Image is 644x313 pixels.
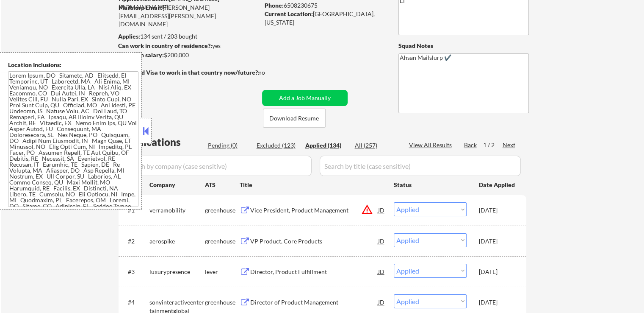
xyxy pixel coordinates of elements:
div: JD [377,233,386,249]
div: [GEOGRAPHIC_DATA], [US_STATE] [265,10,384,26]
div: JD [377,202,386,218]
div: JD [377,264,386,279]
div: Back [464,141,478,149]
input: Search by title (case sensitive) [320,156,521,176]
div: #3 [128,268,143,276]
div: ATS [205,181,240,189]
div: Excluded (123) [257,141,299,150]
div: Location Inclusions: [8,61,138,69]
div: 134 sent / 203 bought [118,32,259,41]
div: aerospike [149,237,205,246]
div: greenhouse [205,206,240,215]
div: Next [503,141,516,149]
div: Applied (134) [305,141,348,150]
div: 6508230675 [265,1,384,10]
div: 1 / 2 [483,141,503,149]
div: lever [205,268,240,276]
div: Director, Product Fulfillment [250,268,378,276]
strong: Mailslurp Email: [119,4,163,11]
div: Date Applied [479,181,516,189]
strong: Can work in country of residence?: [118,42,212,49]
div: Director of Product Management [250,298,378,307]
div: [PERSON_NAME][EMAIL_ADDRESS][PERSON_NAME][DOMAIN_NAME] [119,3,259,28]
div: #1 [128,206,143,215]
div: VP Product, Core Products [250,237,378,246]
strong: Current Location: [265,10,313,17]
div: All (257) [355,141,397,150]
div: Status [394,177,467,192]
div: #4 [128,298,143,307]
strong: Will need Visa to work in that country now/future?: [119,69,260,76]
div: [DATE] [479,237,516,246]
div: [DATE] [479,298,516,307]
strong: Phone: [265,2,284,9]
button: warning_amber [361,204,373,215]
div: $200,000 [118,51,259,59]
div: yes [118,42,257,50]
div: greenhouse [205,298,240,307]
div: luxurypresence [149,268,205,276]
div: greenhouse [205,237,240,246]
button: Add a Job Manually [262,90,348,106]
div: no [258,68,282,77]
button: Download Resume [263,109,326,128]
div: Applications [121,137,205,147]
input: Search by company (case sensitive) [121,156,312,176]
div: View All Results [409,141,454,149]
div: JD [377,294,386,310]
div: Title [240,181,386,189]
div: #2 [128,237,143,246]
div: [DATE] [479,206,516,215]
div: Vice President, Product Management [250,206,378,215]
div: Pending (0) [208,141,250,150]
strong: Minimum salary: [118,51,164,59]
div: Company [149,181,205,189]
div: Squad Notes [398,42,529,50]
strong: Applies: [118,33,140,40]
div: verramobility [149,206,205,215]
div: [DATE] [479,268,516,276]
